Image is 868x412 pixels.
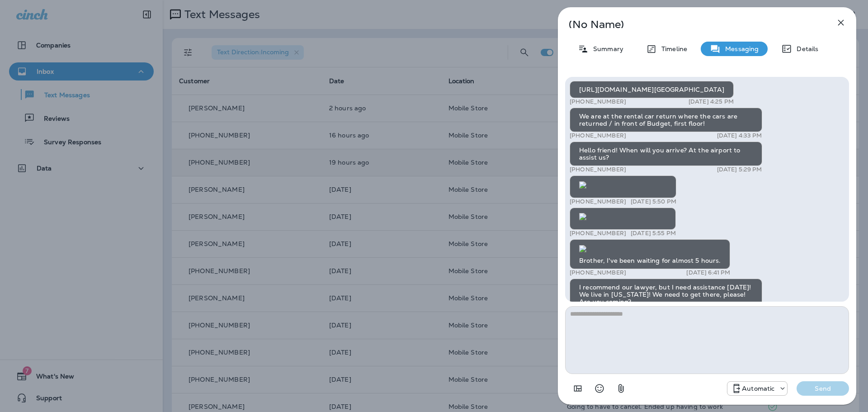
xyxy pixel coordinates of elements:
[579,181,586,189] img: twilio-download
[569,379,587,398] button: Add in a premade template
[570,166,626,173] p: [PHONE_NUMBER]
[570,239,730,269] div: Brother, I've been waiting for almost 5 hours.
[631,198,676,205] p: [DATE] 5:50 PM
[570,108,762,132] div: We are at the rental car return where the cars are returned / in front of Budget, first floor!
[570,279,762,310] div: I recommend our lawyer, but I need assistance [DATE]! We live in [US_STATE]! We need to get there...
[579,213,586,220] img: twilio-download
[686,269,730,276] p: [DATE] 6:41 PM
[570,98,626,105] p: [PHONE_NUMBER]
[631,230,676,237] p: [DATE] 5:55 PM
[589,45,623,52] p: Summary
[689,98,734,105] p: [DATE] 4:25 PM
[570,132,626,139] p: [PHONE_NUMBER]
[570,142,762,166] div: Hello friend! When will you arrive? At the airport to assist us?
[570,198,626,205] p: [PHONE_NUMBER]
[569,21,816,28] p: (No Name)
[657,45,687,52] p: Timeline
[590,379,609,398] button: Select an emoji
[792,45,818,52] p: Details
[717,166,762,173] p: [DATE] 5:29 PM
[579,245,586,252] img: twilio-download
[570,269,626,276] p: [PHONE_NUMBER]
[742,385,774,392] p: Automatic
[570,81,734,98] div: [URL][DOMAIN_NAME][GEOGRAPHIC_DATA]
[717,132,762,139] p: [DATE] 4:33 PM
[721,45,759,52] p: Messaging
[570,230,626,237] p: [PHONE_NUMBER]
